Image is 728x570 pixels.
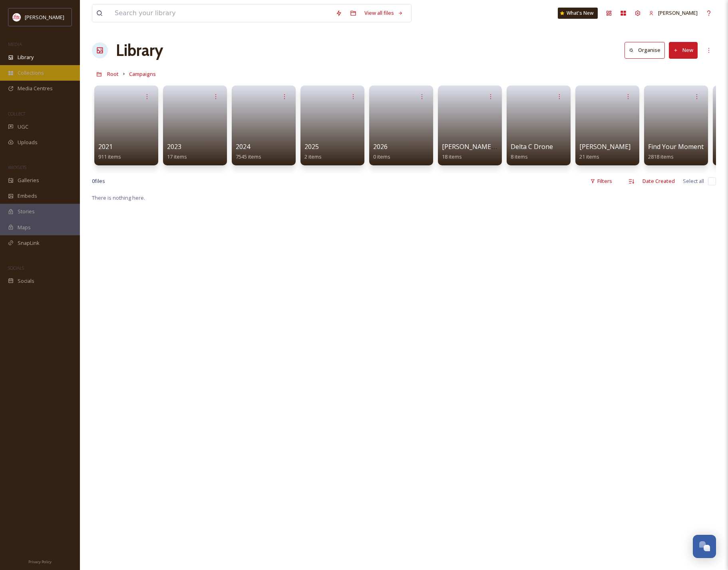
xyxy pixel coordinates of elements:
[129,70,156,77] span: Campaigns
[373,153,390,160] span: 0 items
[98,153,121,160] span: 911 items
[669,42,698,58] button: New
[579,153,599,160] span: 21 items
[25,14,64,21] span: [PERSON_NAME]
[236,142,250,151] span: 2024
[18,123,28,131] span: UGC
[442,153,462,160] span: 18 items
[98,143,121,160] a: 2021911 items
[648,142,704,151] span: Find Your Moment
[18,224,31,231] span: Maps
[579,142,631,151] span: [PERSON_NAME]
[236,153,261,160] span: 7545 items
[18,177,39,184] span: Galleries
[107,70,119,77] span: Root
[304,143,322,160] a: 20252 items
[116,38,163,62] a: Library
[8,111,25,117] span: COLLECT
[18,192,37,200] span: Embeds
[645,5,702,21] a: [PERSON_NAME]
[304,142,319,151] span: 2025
[167,142,181,151] span: 2023
[683,177,704,185] span: Select all
[304,153,322,160] span: 2 items
[18,85,53,92] span: Media Centres
[638,173,679,189] div: Date Created
[236,143,261,160] a: 20247545 items
[648,153,674,160] span: 2818 items
[18,208,35,215] span: Stories
[28,556,52,566] a: Privacy Policy
[107,69,119,79] a: Root
[442,142,528,151] span: [PERSON_NAME] Film Assets
[18,69,44,77] span: Collections
[511,142,553,151] span: Delta C Drone
[360,5,407,21] a: View all files
[8,41,22,47] span: MEDIA
[8,164,26,170] span: WIDGETS
[625,42,669,58] a: Organise
[18,139,38,146] span: Uploads
[18,277,34,285] span: Socials
[129,69,156,79] a: Campaigns
[92,194,145,201] span: There is nothing here.
[693,535,716,558] button: Open Chat
[658,9,698,16] span: [PERSON_NAME]
[586,173,616,189] div: Filters
[373,142,388,151] span: 2026
[92,177,105,185] span: 0 file s
[625,42,665,58] button: Organise
[511,153,528,160] span: 8 items
[167,143,187,160] a: 202317 items
[442,143,528,160] a: [PERSON_NAME] Film Assets18 items
[111,4,332,22] input: Search your library
[13,13,21,21] img: images%20(1).png
[28,559,52,564] span: Privacy Policy
[18,239,40,247] span: SnapLink
[558,8,598,19] a: What's New
[373,143,390,160] a: 20260 items
[648,143,704,160] a: Find Your Moment2818 items
[511,143,553,160] a: Delta C Drone8 items
[98,142,113,151] span: 2021
[167,153,187,160] span: 17 items
[8,265,24,271] span: SOCIALS
[18,54,34,61] span: Library
[579,143,631,160] a: [PERSON_NAME]21 items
